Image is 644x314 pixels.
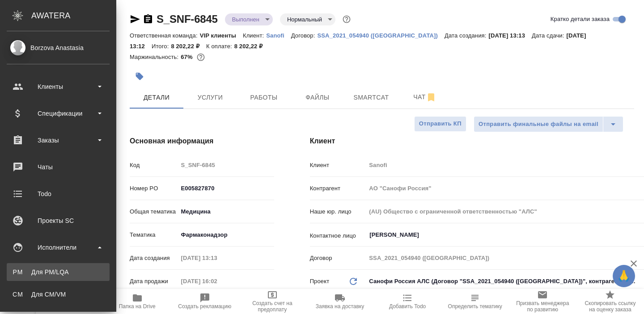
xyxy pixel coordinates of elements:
[296,92,339,103] span: Файлы
[135,92,178,103] span: Детали
[225,13,273,25] div: Выполнен
[189,92,232,103] span: Услуги
[445,32,488,39] p: Дата создания:
[2,209,114,232] a: Проекты SC
[130,136,274,147] h4: Основная информация
[310,254,366,263] p: Договор
[130,161,178,170] p: Код
[243,32,266,39] p: Клиент:
[130,67,149,86] button: Добавить тэг
[7,43,110,53] div: Borzova Anastasia
[350,92,393,103] span: Smartcat
[488,32,532,39] p: [DATE] 13:13
[31,7,116,25] div: AWATERA
[291,32,318,39] p: Договор:
[181,54,195,60] p: 67%
[229,16,262,23] button: Выполнен
[317,31,445,39] a: SSA_2021_054940 ([GEOGRAPHIC_DATA])
[426,92,436,103] svg: Отписаться
[7,263,110,281] a: PMДля PM/LQA
[317,32,445,39] p: SSA_2021_054940 ([GEOGRAPHIC_DATA])
[178,182,274,195] input: ✎ Введи что-нибудь
[130,32,200,39] p: Ответственная команда:
[234,43,270,50] p: 8 202,22 ₽
[200,32,243,39] p: VIP клиенты
[238,289,306,314] button: Создать счет на предоплату
[130,14,140,25] button: Скопировать ссылку для ЯМессенджера
[244,300,301,313] span: Создать счет на предоплату
[266,32,291,39] p: Sanofi
[414,116,466,132] button: Отправить КП
[195,51,207,63] button: 2249.77 RUB;
[11,290,105,299] div: Для CM/VM
[7,134,110,147] div: Заказы
[242,92,285,103] span: Работы
[389,303,426,310] span: Добавить Todo
[7,107,110,120] div: Спецификации
[7,214,110,227] div: Проекты SC
[152,43,171,50] p: Итого:
[130,184,178,193] p: Номер PO
[551,15,610,24] span: Кратко детали заказа
[130,207,178,216] p: Общая тематика
[310,207,366,216] p: Наше юр. лицо
[514,300,571,313] span: Призвать менеджера по развитию
[509,289,576,314] button: Призвать менеджера по развитию
[178,303,231,310] span: Создать рекламацию
[178,204,274,219] div: Медицина
[7,187,110,201] div: Todo
[130,254,178,263] p: Дата создания
[130,230,178,239] p: Тематика
[206,43,234,50] p: К оплате:
[178,227,274,243] div: Фармаконадзор
[266,31,291,39] a: Sanofi
[374,289,441,314] button: Добавить Todo
[7,285,110,303] a: CMДля CM/VM
[576,289,644,314] button: Скопировать ссылку на оценку заказа
[130,277,178,286] p: Дата продажи
[419,119,462,129] span: Отправить КП
[310,136,634,147] h4: Клиент
[11,268,105,276] div: Для PM/LQA
[280,13,335,25] div: Выполнен
[403,92,446,103] span: Чат
[157,13,218,25] a: S_SNF-6845
[479,119,598,130] span: Отправить финальные файлы на email
[448,303,502,310] span: Определить тематику
[616,267,631,285] span: 🙏
[613,265,635,287] button: 🙏
[316,303,364,310] span: Заявка на доставку
[441,289,509,314] button: Определить тематику
[642,234,644,236] button: Open
[474,116,603,132] button: Отправить финальные файлы на email
[119,303,156,310] span: Папка на Drive
[284,16,325,23] button: Нормальный
[310,184,366,193] p: Контрагент
[178,159,274,172] input: Пустое поле
[532,32,566,39] p: Дата сдачи:
[341,13,352,25] button: Доп статусы указывают на важность/срочность заказа
[7,241,110,254] div: Исполнители
[130,54,181,60] p: Маржинальность:
[2,156,114,178] a: Чаты
[7,80,110,93] div: Клиенты
[143,14,153,25] button: Скопировать ссылку
[178,251,256,264] input: Пустое поле
[582,300,639,313] span: Скопировать ссылку на оценку заказа
[474,116,623,132] div: split button
[103,289,171,314] button: Папка на Drive
[171,43,206,50] p: 8 202,22 ₽
[310,277,330,286] p: Проект
[306,289,373,314] button: Заявка на доставку
[178,275,256,288] input: Пустое поле
[171,289,238,314] button: Создать рекламацию
[2,183,114,205] a: Todo
[310,231,366,240] p: Контактное лицо
[310,161,366,170] p: Клиент
[7,160,110,174] div: Чаты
